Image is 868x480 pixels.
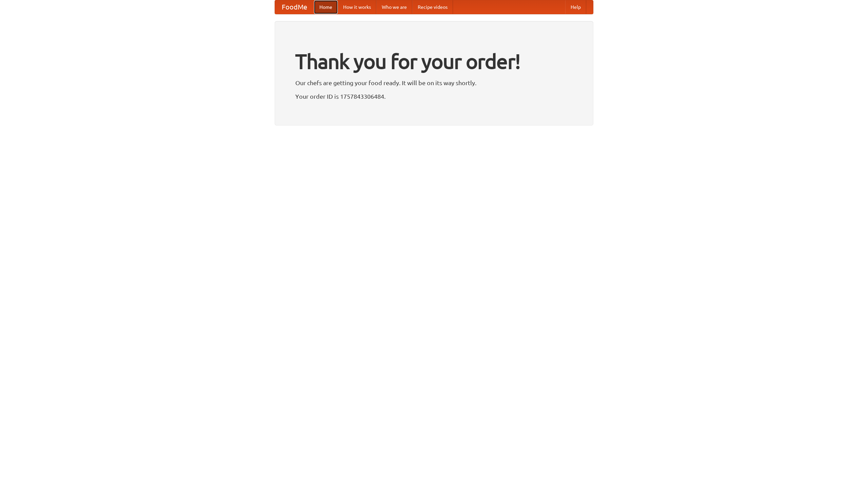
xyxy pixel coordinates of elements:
[295,78,573,88] p: Our chefs are getting your food ready. It will be on its way shortly.
[338,0,376,14] a: How it works
[314,0,338,14] a: Home
[412,0,453,14] a: Recipe videos
[295,45,573,78] h1: Thank you for your order!
[376,0,412,14] a: Who we are
[295,91,573,101] p: Your order ID is 1757843306484.
[565,0,586,14] a: Help
[275,0,314,14] a: FoodMe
